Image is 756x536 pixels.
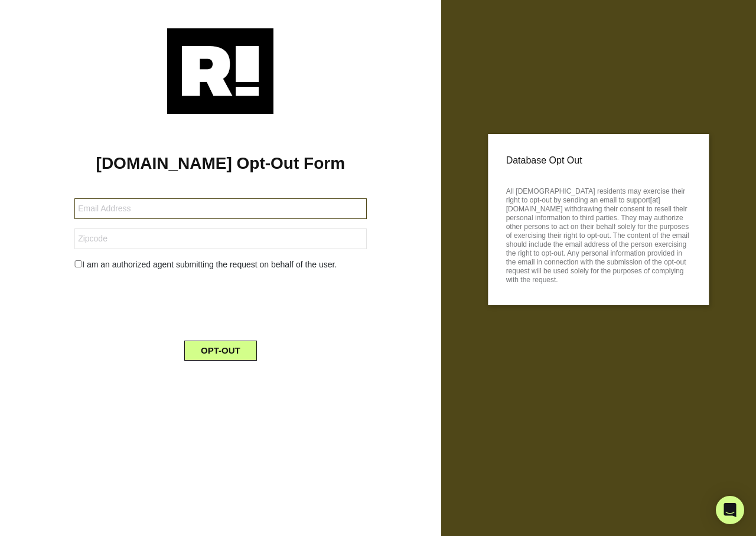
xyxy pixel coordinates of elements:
input: Zipcode [74,228,366,249]
button: OPT-OUT [184,341,257,361]
div: I am an authorized agent submitting the request on behalf of the user. [66,259,375,271]
p: Database Opt Out [506,152,691,169]
p: All [DEMOGRAPHIC_DATA] residents may exercise their right to opt-out by sending an email to suppo... [506,184,691,285]
img: Retention.com [167,28,273,114]
h1: [DOMAIN_NAME] Opt-Out Form [18,153,423,174]
iframe: reCAPTCHA [131,280,310,326]
input: Email Address [74,198,366,219]
div: Open Intercom Messenger [716,496,744,524]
